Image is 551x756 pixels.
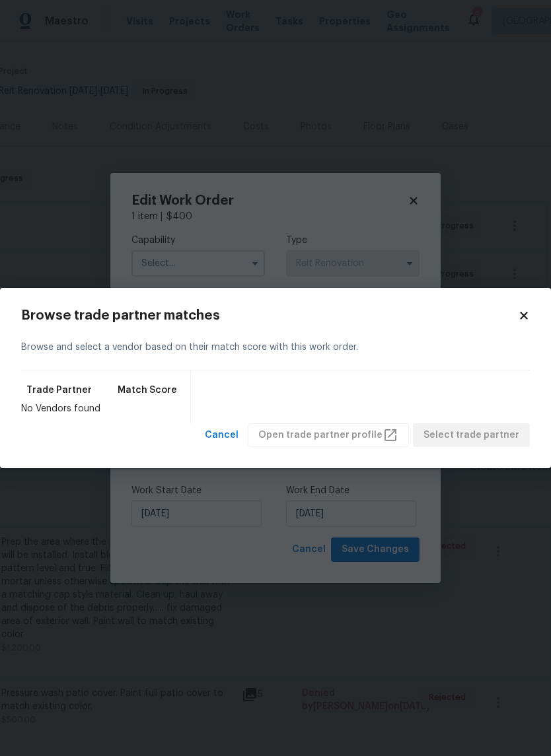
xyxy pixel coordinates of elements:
span: Match Score [118,384,177,397]
h2: Browse trade partner matches [21,309,518,322]
button: Cancel [200,423,244,448]
span: Trade Partner [26,384,92,397]
div: No Vendors found [21,402,182,415]
span: Cancel [205,427,239,444]
div: Browse and select a vendor based on their match score with this work order. [21,325,530,370]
